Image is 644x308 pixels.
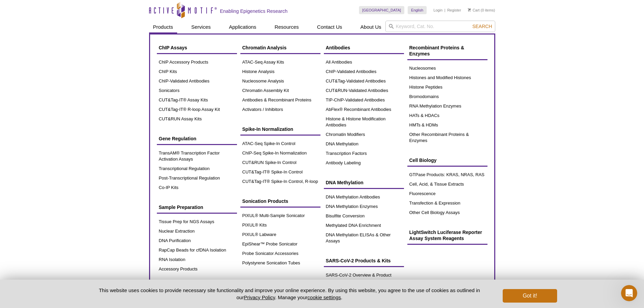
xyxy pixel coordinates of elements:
a: ChIP-Validated Antibodies [324,67,404,76]
a: CUT&RUN Assay Kits [157,114,237,124]
a: ATAC-Seq Assay Kits [240,57,320,67]
span: Sample Preparation [159,205,204,210]
a: Resources [270,21,303,33]
a: Cell Biology [407,154,487,167]
a: PIXUL® Multi-Sample Sonicator [240,211,320,220]
iframe: Intercom live chat [621,285,637,301]
span: SARS-CoV-2 Products & Kits [326,258,391,263]
a: DNA Methylation Antibodies [324,192,404,202]
a: PIXUL® Kits [240,220,320,230]
a: Spike-In Normalization [240,123,320,136]
a: ChIP Assays [157,41,237,54]
button: Search [470,23,494,29]
a: Accessory Products [157,264,237,274]
a: LightSwitch Luciferase Reporter Assay System Reagents [407,226,487,245]
a: SARS-CoV-2 Overview & Product Data [324,270,404,286]
a: CUT&Tag-IT® Spike-In Control, R-loop [240,177,320,186]
a: Chromatin Assembly Kit [240,86,320,95]
a: Co-IP Kits [157,183,237,192]
a: Products [149,21,177,33]
img: Your Cart [468,8,471,11]
span: Sonication Products [242,198,288,204]
a: Histone Analysis [240,67,320,76]
a: ChIP-Seq Spike-In Normalization [240,148,320,158]
a: Gene Regulation [157,132,237,145]
a: Nucleosome Analysis [240,76,320,86]
a: Sonicators [157,86,237,95]
a: DNA Methylation [324,139,404,149]
a: Sonication Products [240,195,320,208]
button: Got it! [503,289,557,303]
a: Nuclear Extraction [157,227,237,236]
a: Histone & Histone Modification Antibodies [324,114,404,130]
a: Applications [225,21,260,33]
a: CUT&Tag-IT® Assay Kits [157,95,237,105]
a: ChIP Kits [157,67,237,76]
a: ChIP-Validated Antibodies [157,76,237,86]
span: LightSwitch Luciferase Reporter Assay System Reagents [409,230,482,241]
a: DNA Methylation ELISAs & Other Assays [324,230,404,246]
span: Gene Regulation [159,136,196,141]
span: DNA Methylation [326,180,363,185]
a: Transfection & Expression [407,198,487,208]
span: Antibodies [326,45,350,50]
input: Keyword, Cat. No. [385,21,495,32]
span: ChIP Assays [159,45,187,50]
a: DNA Purification [157,236,237,245]
span: Spike-In Normalization [242,126,293,132]
a: Histones and Modified Histones [407,73,487,82]
a: Methylated DNA Enrichment [324,221,404,230]
a: Antibodies [324,41,404,54]
a: Histone Peptides [407,82,487,92]
span: Recombinant Proteins & Enzymes [409,45,464,56]
a: Other Cell Biology Assays [407,208,487,217]
a: All Antibodies [324,57,404,67]
a: DNA Methylation Enzymes [324,202,404,211]
a: CUT&RUN-Validated Antibodies [324,86,404,95]
a: Bisulfite Conversion [324,211,404,221]
a: HATs & HDACs [407,111,487,120]
a: CUT&RUN Spike-In Control [240,158,320,167]
li: | [445,6,446,14]
li: (0 items) [468,6,495,14]
a: Chromatin Analysis [240,41,320,54]
a: PIXUL® Labware [240,230,320,239]
span: Search [472,24,492,29]
a: Cell, Acid, & Tissue Extracts [407,180,487,189]
a: Login [433,8,443,13]
a: Post-Transcriptional Regulation [157,173,237,183]
a: [GEOGRAPHIC_DATA] [359,6,405,14]
a: RNA Methylation Enzymes [407,101,487,111]
a: Nucleosomes [407,64,487,73]
a: About Us [356,21,385,33]
a: ChIP Accessory Products [157,57,237,67]
a: Fluorescence [407,189,487,198]
a: CUT&Tag-IT® R-loop Assay Kit [157,105,237,114]
a: Antibody Labeling [324,158,404,168]
a: HMTs & HDMs [407,120,487,130]
a: TIP-ChIP-Validated Antibodies [324,95,404,105]
a: TransAM® Transcription Factor Activation Assays [157,148,237,164]
a: Chromatin Modifiers [324,130,404,139]
button: cookie settings [307,294,341,300]
a: Polystyrene Sonication Tubes [240,258,320,268]
a: RapCap Beads for cfDNA Isolation [157,245,237,255]
a: Transcription Factors [324,149,404,158]
span: Chromatin Analysis [242,45,287,50]
a: CUT&Tag-IT® Spike-In Control [240,167,320,177]
a: Transcriptional Regulation [157,164,237,173]
a: Register [447,8,461,13]
a: Activators / Inhibitors [240,105,320,114]
a: Privacy Policy [244,294,275,300]
p: This website uses cookies to provide necessary site functionality and improve your online experie... [87,287,492,301]
a: AbFlex® Recombinant Antibodies [324,105,404,114]
a: GTPase Products: KRAS, NRAS, RAS [407,170,487,180]
a: EpiShear™ Probe Sonicator [240,239,320,249]
h2: Enabling Epigenetics Research [220,8,288,14]
a: Sample Preparation [157,201,237,214]
a: Antibodies & Recombinant Proteins [240,95,320,105]
a: Probe Sonicator Accessories [240,249,320,258]
a: RNA Isolation [157,255,237,264]
a: Recombinant Proteins & Enzymes [407,41,487,60]
a: CUT&Tag-Validated Antibodies [324,76,404,86]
